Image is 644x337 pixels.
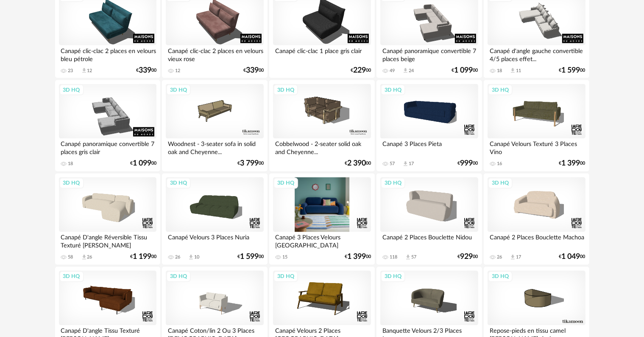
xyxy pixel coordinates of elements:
[273,84,298,95] div: 3D HQ
[353,67,366,73] span: 229
[188,254,194,261] span: Download icon
[237,161,264,167] div: € 00
[460,161,473,167] span: 999
[133,161,151,167] span: 1 099
[273,271,298,282] div: 3D HQ
[87,68,92,74] div: 12
[273,232,371,249] div: Canapé 3 Places Velours [GEOGRAPHIC_DATA]
[240,254,259,260] span: 1 599
[136,67,156,73] div: € 00
[194,255,199,261] div: 10
[237,254,264,260] div: € 00
[166,271,191,282] div: 3D HQ
[458,254,478,260] div: € 00
[166,178,191,189] div: 3D HQ
[409,68,414,74] div: 24
[510,67,516,74] span: Download icon
[411,255,416,261] div: 57
[166,45,263,62] div: Canapé clic-clac 2 places en velours vieux rose
[59,84,84,95] div: 3D HQ
[460,254,473,260] span: 929
[81,254,87,261] span: Download icon
[59,178,84,189] div: 3D HQ
[246,67,259,73] span: 339
[162,80,267,172] a: 3D HQ Woodnest - 3-seater sofa in solid oak and Cheyenne... €3 79900
[68,255,73,261] div: 58
[488,139,585,156] div: Canapé Velours Texturé 3 Places Vino
[497,255,502,261] div: 26
[381,271,405,282] div: 3D HQ
[562,161,580,167] span: 1 399
[516,68,521,74] div: 11
[133,254,151,260] span: 1 199
[273,178,298,189] div: 3D HQ
[87,255,92,261] div: 26
[162,174,267,265] a: 3D HQ Canapé Velours 3 Places Nuria 26 Download icon 10 €1 59900
[390,255,397,261] div: 118
[345,161,371,167] div: € 00
[81,67,87,74] span: Download icon
[351,67,371,73] div: € 00
[452,67,478,73] div: € 00
[559,254,585,260] div: € 00
[402,67,409,74] span: Download icon
[488,45,585,62] div: Canapé d'angle gauche convertible 4/5 places effet...
[175,255,180,261] div: 26
[130,254,156,260] div: € 00
[59,232,156,249] div: Canapé D'angle Réversible Tissu Texturé [PERSON_NAME]
[166,232,263,249] div: Canapé Velours 3 Places Nuria
[380,45,478,62] div: Canapé panoramique convertible 7 places beige
[516,255,521,261] div: 17
[347,161,366,167] span: 2 390
[347,254,366,260] span: 1 399
[59,271,84,282] div: 3D HQ
[59,139,156,156] div: Canapé panoramique convertible 7 places gris clair
[166,84,191,95] div: 3D HQ
[282,255,287,261] div: 15
[405,254,411,261] span: Download icon
[488,84,513,95] div: 3D HQ
[390,68,395,74] div: 49
[376,80,482,172] a: 3D HQ Canapé 3 Places Pieta 57 Download icon 17 €99900
[376,174,482,265] a: 3D HQ Canapé 2 Places Bouclette Nidou 118 Download icon 57 €92900
[68,68,73,74] div: 23
[243,67,264,73] div: € 00
[488,271,513,282] div: 3D HQ
[484,174,589,265] a: 3D HQ Canapé 2 Places Bouclette Machoa 26 Download icon 17 €1 04900
[497,161,502,167] div: 16
[488,232,585,249] div: Canapé 2 Places Bouclette Machoa
[345,254,371,260] div: € 00
[458,161,478,167] div: € 00
[484,80,589,172] a: 3D HQ Canapé Velours Texturé 3 Places Vino 16 €1 39900
[559,161,585,167] div: € 00
[380,232,478,249] div: Canapé 2 Places Bouclette Nidou
[269,174,374,265] a: 3D HQ Canapé 3 Places Velours [GEOGRAPHIC_DATA] 15 €1 39900
[68,161,73,167] div: 18
[562,254,580,260] span: 1 049
[510,254,516,261] span: Download icon
[381,84,405,95] div: 3D HQ
[381,178,405,189] div: 3D HQ
[175,68,180,74] div: 12
[454,67,473,73] span: 1 099
[402,161,409,167] span: Download icon
[240,161,259,167] span: 3 799
[380,139,478,156] div: Canapé 3 Places Pieta
[166,139,263,156] div: Woodnest - 3-seater sofa in solid oak and Cheyenne...
[562,67,580,73] span: 1 599
[59,45,156,62] div: Canapé clic-clac 2 places en velours bleu pétrole
[409,161,414,167] div: 17
[559,67,585,73] div: € 00
[390,161,395,167] div: 57
[497,68,502,74] div: 18
[273,139,371,156] div: Cobbelwood - 2-seater solid oak and Cheyenne...
[55,80,160,172] a: 3D HQ Canapé panoramique convertible 7 places gris clair 18 €1 09900
[55,174,160,265] a: 3D HQ Canapé D'angle Réversible Tissu Texturé [PERSON_NAME] 58 Download icon 26 €1 19900
[269,80,374,172] a: 3D HQ Cobbelwood - 2-seater solid oak and Cheyenne... €2 39000
[139,67,151,73] span: 339
[488,178,513,189] div: 3D HQ
[130,161,156,167] div: € 00
[273,45,371,62] div: Canapé clic-clac 1 place gris clair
